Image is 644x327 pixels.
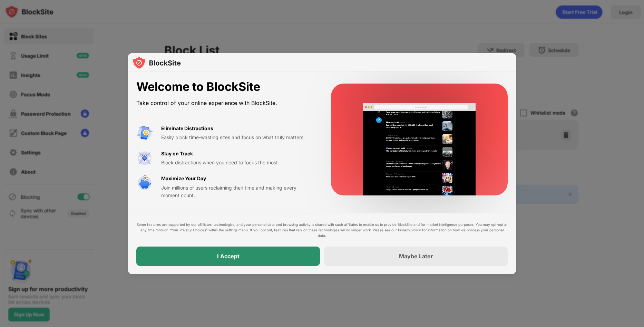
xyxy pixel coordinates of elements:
[161,184,314,200] div: Join millions of users reclaiming their time and making every moment count.
[161,125,213,132] div: Eliminate Distractions
[161,134,314,141] div: Easily block time-wasting sites and focus on what truly matters.
[161,150,193,157] div: Stay on Track
[132,56,181,70] img: logo-blocksite.svg
[136,175,153,191] img: value-safe-time.svg
[136,80,314,94] div: Welcome to BlockSite
[161,175,206,182] div: Maximize Your Day
[161,159,314,166] div: Block distractions when you need to focus the most.
[136,98,314,108] div: Take control of your online experience with BlockSite.
[136,125,153,141] img: value-avoid-distractions.svg
[136,150,153,166] img: value-focus.svg
[398,228,421,232] a: Privacy Policy
[399,253,433,260] div: Maybe Later
[217,253,240,260] div: I Accept
[136,222,508,238] div: Some features are supported by our affiliates’ technologies, and your personal data and browsing ...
